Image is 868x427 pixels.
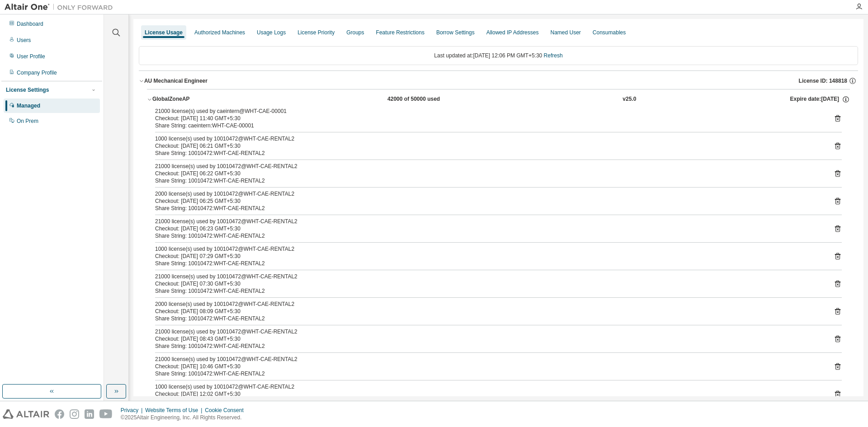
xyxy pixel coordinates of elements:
div: Managed [17,102,40,109]
div: Checkout: [DATE] 10:46 GMT+5:30 [155,363,820,370]
div: 21000 license(s) used by 10010472@WHT-CAE-RENTAL2 [155,163,820,170]
div: Cookie Consent [205,407,249,414]
div: Expire date: [DATE] [790,95,850,103]
div: Users [17,37,31,44]
div: Checkout: [DATE] 07:30 GMT+5:30 [155,280,820,287]
div: 21000 license(s) used by 10010472@WHT-CAE-RENTAL2 [155,218,820,225]
div: Share String: 10010472:WHT-CAE-RENTAL2 [155,260,820,267]
div: Checkout: [DATE] 06:22 GMT+5:30 [155,170,820,177]
div: Last updated at: [DATE] 12:06 PM GMT+5:30 [139,46,858,65]
div: User Profile [17,53,45,60]
div: Checkout: [DATE] 08:43 GMT+5:30 [155,335,820,343]
div: 1000 license(s) used by 10010472@WHT-CAE-RENTAL2 [155,135,820,142]
div: Share String: 10010472:WHT-CAE-RENTAL2 [155,205,820,212]
a: Refresh [544,52,563,59]
div: Checkout: [DATE] 11:40 GMT+5:30 [155,115,820,122]
div: Checkout: [DATE] 06:25 GMT+5:30 [155,197,820,205]
div: Checkout: [DATE] 12:02 GMT+5:30 [155,390,820,398]
div: Feature Restrictions [376,29,425,36]
span: License ID: 148818 [799,77,847,84]
div: Usage Logs [257,29,286,36]
div: 21000 license(s) used by 10010472@WHT-CAE-RENTAL2 [155,273,820,280]
div: Dashboard [17,20,43,28]
button: AU Mechanical EngineerLicense ID: 148818 [139,71,858,91]
div: Website Terms of Use [145,407,205,414]
img: facebook.svg [55,409,64,419]
div: v25.0 [623,95,636,103]
div: 21000 license(s) used by 10010472@WHT-CAE-RENTAL2 [155,356,820,363]
div: Share String: 10010472:WHT-CAE-RENTAL2 [155,370,820,377]
div: Privacy [121,407,145,414]
div: Company Profile [17,69,57,76]
div: Borrow Settings [436,29,475,36]
div: 21000 license(s) used by caeintern@WHT-CAE-00001 [155,108,820,115]
div: Checkout: [DATE] 08:09 GMT+5:30 [155,308,820,315]
p: © 2025 Altair Engineering, Inc. All Rights Reserved. [121,414,249,422]
div: 21000 license(s) used by 10010472@WHT-CAE-RENTAL2 [155,328,820,335]
div: Groups [346,29,364,36]
div: Share String: 10010472:WHT-CAE-RENTAL2 [155,315,820,322]
div: Share String: caeintern:WHT-CAE-00001 [155,122,820,129]
img: linkedin.svg [85,409,94,419]
div: AU Mechanical Engineer [144,77,208,84]
div: Share String: 10010472:WHT-CAE-RENTAL2 [155,150,820,157]
div: 42000 of 50000 used [387,95,469,103]
div: Share String: 10010472:WHT-CAE-RENTAL2 [155,287,820,295]
div: Share String: 10010472:WHT-CAE-RENTAL2 [155,343,820,350]
img: Altair One [5,3,118,12]
div: 1000 license(s) used by 10010472@WHT-CAE-RENTAL2 [155,245,820,253]
div: License Settings [6,86,49,94]
div: On Prem [17,117,38,125]
div: Authorized Machines [194,29,245,36]
div: GlobalZoneAP [152,95,234,103]
img: youtube.svg [99,409,113,419]
div: Checkout: [DATE] 06:21 GMT+5:30 [155,142,820,150]
div: 2000 license(s) used by 10010472@WHT-CAE-RENTAL2 [155,300,820,308]
div: 2000 license(s) used by 10010472@WHT-CAE-RENTAL2 [155,190,820,197]
div: Share String: 10010472:WHT-CAE-RENTAL2 [155,232,820,239]
button: GlobalZoneAP42000 of 50000 usedv25.0Expire date:[DATE] [147,89,850,109]
div: Consumables [593,29,626,36]
img: altair_logo.svg [3,409,49,419]
div: Checkout: [DATE] 06:23 GMT+5:30 [155,225,820,232]
img: instagram.svg [70,409,79,419]
div: License Priority [297,29,335,36]
div: License Usage [145,29,183,36]
div: Checkout: [DATE] 07:29 GMT+5:30 [155,253,820,260]
div: 1000 license(s) used by 10010472@WHT-CAE-RENTAL2 [155,383,820,390]
div: Allowed IP Addresses [486,29,539,36]
div: Share String: 10010472:WHT-CAE-RENTAL2 [155,177,820,184]
div: Named User [550,29,580,36]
